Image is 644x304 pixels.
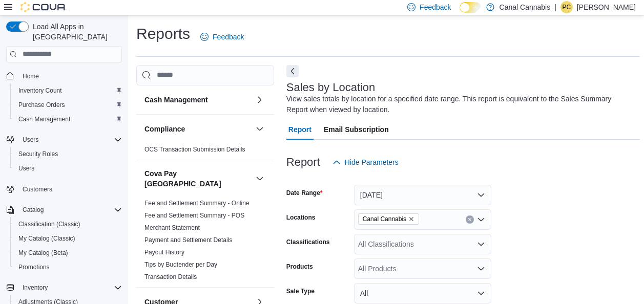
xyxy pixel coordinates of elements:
[286,238,330,246] label: Classifications
[2,69,126,83] button: Home
[14,99,69,111] a: Purchase Orders
[18,249,68,257] span: My Catalog (Beta)
[18,134,43,146] button: Users
[554,1,556,13] p: |
[18,220,80,228] span: Classification (Classic)
[10,161,126,176] button: Users
[286,213,316,222] label: Locations
[18,281,122,294] span: Inventory
[144,145,245,154] span: OCS Transaction Submission Details
[23,136,38,144] span: Users
[2,133,126,147] button: Users
[144,261,217,268] a: Tips by Budtender per Day
[18,115,70,123] span: Cash Management
[14,232,122,245] span: My Catalog (Classic)
[14,247,72,259] a: My Catalog (Beta)
[14,232,79,245] a: My Catalog (Classic)
[14,84,122,97] span: Inventory Count
[144,224,200,231] a: Merchant Statement
[354,283,491,303] button: All
[14,113,122,125] span: Cash Management
[286,94,635,115] div: View sales totals by location for a specified date range. This report is equivalent to the Sales ...
[358,213,419,225] span: Canal Cannabis
[144,236,232,244] a: Payment and Settlement Details
[288,119,311,140] span: Report
[563,1,571,13] span: PC
[144,200,250,207] a: Fee and Settlement Summary - Online
[286,287,315,295] label: Sale Type
[363,214,406,224] span: Canal Cannabis
[10,83,126,98] button: Inventory Count
[14,84,66,97] a: Inventory Count
[14,162,38,175] a: Users
[14,218,85,230] a: Classification (Classic)
[477,215,485,224] button: Open list of options
[213,32,244,42] span: Feedback
[286,81,376,94] h3: Sales by Location
[18,183,122,196] span: Customers
[345,157,399,167] span: Hide Parameters
[18,204,122,216] span: Catalog
[2,280,126,295] button: Inventory
[254,94,266,106] button: Cash Management
[14,261,54,273] a: Promotions
[500,1,551,13] p: Canal Cannabis
[18,263,50,271] span: Promotions
[14,148,62,160] a: Security Roles
[10,260,126,274] button: Promotions
[324,119,389,140] span: Email Subscription
[144,124,252,134] button: Compliance
[18,86,62,95] span: Inventory Count
[460,13,460,13] span: Dark Mode
[144,212,244,219] a: Fee and Settlement Summary - POS
[144,236,232,244] span: Payment and Settlement Details
[144,249,184,256] a: Payout History
[18,150,58,158] span: Security Roles
[29,21,122,42] span: Load All Apps in [GEOGRAPHIC_DATA]
[20,2,67,12] img: Cova
[136,197,274,287] div: Cova Pay [GEOGRAPHIC_DATA]
[460,2,481,13] input: Dark Mode
[144,95,252,105] button: Cash Management
[18,134,122,146] span: Users
[560,1,573,13] div: Patrick Ciantar
[23,72,39,80] span: Home
[144,168,252,189] button: Cova Pay [GEOGRAPHIC_DATA]
[14,218,122,230] span: Classification (Classic)
[286,156,320,168] h3: Report
[144,95,208,105] h3: Cash Management
[14,162,122,175] span: Users
[196,27,248,47] a: Feedback
[577,1,636,13] p: [PERSON_NAME]
[10,112,126,126] button: Cash Management
[14,148,122,160] span: Security Roles
[14,261,122,273] span: Promotions
[144,273,197,280] a: Transaction Details
[144,211,244,220] span: Fee and Settlement Summary - POS
[23,284,48,292] span: Inventory
[2,182,126,197] button: Customers
[136,143,274,160] div: Compliance
[328,152,403,172] button: Hide Parameters
[2,203,126,217] button: Catalog
[466,215,474,224] button: Clear input
[18,234,75,243] span: My Catalog (Classic)
[18,204,48,216] button: Catalog
[18,183,56,196] a: Customers
[18,164,34,172] span: Users
[144,146,245,153] a: OCS Transaction Submission Details
[10,147,126,161] button: Security Roles
[18,101,65,109] span: Purchase Orders
[18,70,122,82] span: Home
[136,24,190,44] h1: Reports
[286,263,313,271] label: Products
[10,98,126,112] button: Purchase Orders
[14,113,74,125] a: Cash Management
[10,231,126,246] button: My Catalog (Classic)
[477,240,485,248] button: Open list of options
[144,224,200,232] span: Merchant Statement
[10,217,126,231] button: Classification (Classic)
[286,65,299,77] button: Next
[144,273,197,281] span: Transaction Details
